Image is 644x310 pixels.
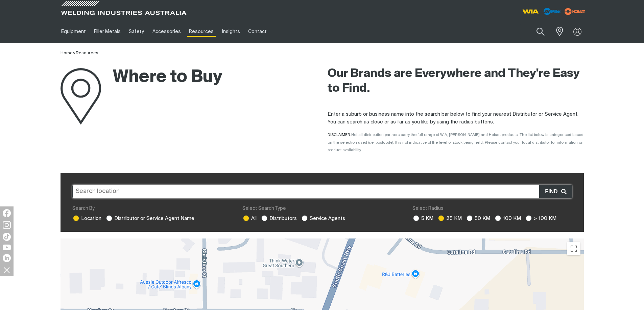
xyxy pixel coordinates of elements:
[1,264,13,276] img: hide socials
[301,216,345,221] label: Service Agents
[3,209,11,217] img: Facebook
[3,233,11,241] img: TikTok
[437,216,462,221] label: 25 KM
[328,133,583,152] span: DISCLAIMER:
[328,133,583,152] span: Not all distribution partners carry the full range of WIA, [PERSON_NAME] and Hobart products. The...
[61,66,222,88] h1: Where to Buy
[72,205,232,212] div: Search By
[3,245,11,250] img: YouTube
[73,51,76,55] span: >
[72,185,572,198] input: Search location
[261,216,297,221] label: Distributors
[529,24,552,39] button: Search products
[242,216,257,221] label: All
[148,20,185,43] a: Accessories
[494,216,521,221] label: 100 KM
[539,185,571,198] button: Find
[72,216,101,221] label: Location
[563,6,587,17] img: miller
[90,20,125,43] a: Filler Metals
[412,216,433,221] label: 5 KM
[567,242,580,255] button: Toggle fullscreen view
[328,66,584,96] h2: Our Brands are Everywhere and They're Easy to Find.
[412,205,572,212] div: Select Radius
[76,51,98,55] a: Resources
[328,111,584,126] p: Enter a suburb or business name into the search bar below to find your nearest Distributor or Ser...
[3,221,11,229] img: Instagram
[242,205,402,212] div: Select Search Type
[57,20,455,43] nav: Main
[525,216,556,221] label: > 100 KM
[520,24,552,39] input: Product name or item number...
[61,51,73,55] a: Home
[218,20,244,43] a: Insights
[57,20,90,43] a: Equipment
[244,20,271,43] a: Contact
[185,20,218,43] a: Resources
[105,216,194,221] label: Distributor or Service Agent Name
[545,187,561,196] span: Find
[125,20,148,43] a: Safety
[466,216,490,221] label: 50 KM
[3,254,11,262] img: LinkedIn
